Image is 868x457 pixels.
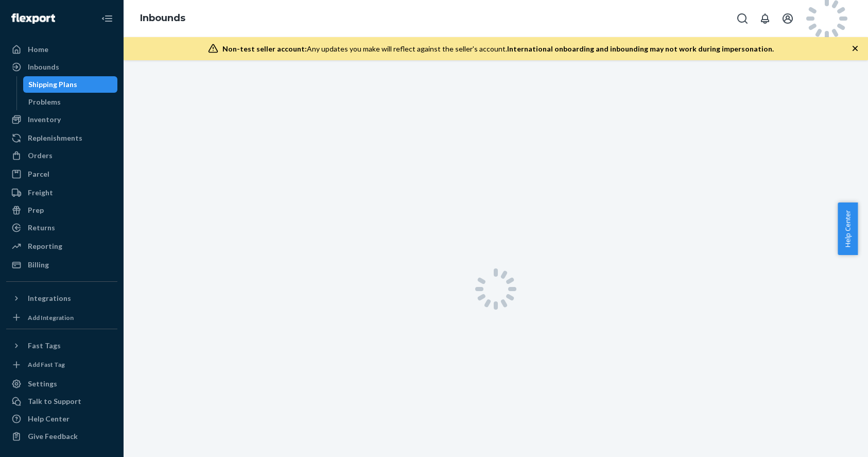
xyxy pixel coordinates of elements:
a: Reporting [6,238,117,255]
div: Help Center [28,414,70,424]
div: Give Feedback [28,431,78,442]
div: Orders [28,150,53,161]
a: Freight [6,184,117,201]
button: Give Feedback [6,428,117,445]
div: Billing [28,260,49,270]
div: Returns [28,223,55,233]
div: Fast Tags [28,341,61,351]
div: Replenishments [28,133,82,143]
a: Problems [23,94,118,110]
button: Integrations [6,290,117,307]
a: Inbounds [140,12,185,24]
button: Help Center [838,202,858,255]
a: Shipping Plans [23,76,118,93]
span: International onboarding and inbounding may not work during impersonation. [507,44,774,53]
button: Open Search Box [732,8,753,29]
div: Reporting [28,241,62,251]
a: Add Integration [6,311,117,325]
button: Close Navigation [97,8,117,29]
div: Any updates you make will reflect against the seller's account. [222,44,774,54]
a: Returns [6,219,117,236]
a: Inventory [6,111,117,128]
div: Integrations [28,293,71,303]
a: Prep [6,202,117,218]
div: Add Integration [28,313,74,322]
button: Fast Tags [6,337,117,354]
span: Non-test seller account: [222,44,307,53]
a: Help Center [6,411,117,427]
button: Talk to Support [6,393,117,410]
a: Orders [6,147,117,164]
a: Parcel [6,166,117,182]
div: Inbounds [28,62,59,72]
div: Settings [28,379,57,389]
div: Problems [28,97,61,107]
div: Freight [28,188,53,198]
a: Inbounds [6,59,117,75]
div: Talk to Support [28,396,81,407]
div: Add Fast Tag [28,360,65,369]
div: Home [28,44,48,55]
ol: breadcrumbs [132,4,194,33]
button: Open account menu [777,8,798,29]
a: Settings [6,376,117,392]
a: Home [6,41,117,58]
a: Add Fast Tag [6,358,117,372]
div: Inventory [28,114,61,125]
a: Replenishments [6,130,117,146]
div: Shipping Plans [28,79,77,90]
div: Parcel [28,169,49,179]
div: Prep [28,205,44,215]
a: Billing [6,257,117,273]
img: Flexport logo [11,13,55,24]
button: Open notifications [755,8,775,29]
